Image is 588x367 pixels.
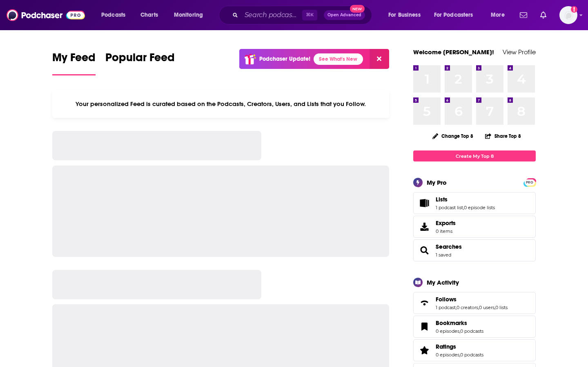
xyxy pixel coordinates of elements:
[485,9,515,22] button: open menu
[495,305,508,310] a: 0 lists
[436,296,508,303] a: Follows
[537,8,550,22] a: Show notifications dropdown
[525,179,535,185] a: PRO
[416,321,432,332] a: Bookmarks
[459,328,460,334] span: ,
[478,305,479,310] span: ,
[525,179,535,186] span: PRO
[479,305,494,310] a: 0 users
[101,9,125,21] span: Podcasts
[413,316,536,338] span: Bookmarks
[428,131,478,141] button: Change Top 8
[416,345,432,356] a: Ratings
[436,343,456,350] span: Ratings
[241,9,302,22] input: Search podcasts, credits, & more...
[436,219,456,227] span: Exports
[559,6,577,24] img: User Profile
[460,352,483,358] a: 0 podcasts
[416,245,432,256] a: Searches
[227,6,380,24] div: Search podcasts, credits, & more...
[168,9,214,22] button: open menu
[327,13,361,17] span: Open Advanced
[485,128,521,144] button: Share Top 8
[559,6,577,24] button: Show profile menu
[7,7,85,23] img: Podchaser - Follow, Share and Rate Podcasts
[503,48,536,56] a: View Profile
[383,9,431,22] button: open menu
[52,51,96,69] span: My Feed
[436,319,467,327] span: Bookmarks
[571,6,577,13] svg: Add a profile image
[416,221,432,232] span: Exports
[456,305,457,310] span: ,
[491,9,505,21] span: More
[460,328,483,334] a: 0 podcasts
[388,9,421,21] span: For Business
[52,90,389,118] div: Your personalized Feed is curated based on the Podcasts, Creators, Users, and Lists that you Follow.
[135,9,163,22] a: Charts
[517,8,530,22] a: Show notifications dropdown
[434,9,473,21] span: For Podcasters
[436,305,456,310] a: 1 podcast
[324,10,365,20] button: Open AdvancedNew
[436,328,459,334] a: 0 episodes
[314,53,363,65] a: See What's New
[459,352,460,358] span: ,
[350,5,365,13] span: New
[105,51,175,69] span: Popular Feed
[413,292,536,314] span: Follows
[436,196,495,203] a: Lists
[436,205,463,210] a: 1 podcast list
[416,197,432,209] a: Lists
[416,297,432,309] a: Follows
[413,239,536,261] span: Searches
[436,196,448,203] span: Lists
[559,6,577,24] span: Logged in as KeianaGreenePage
[436,228,456,234] span: 0 items
[174,9,203,21] span: Monitoring
[52,51,96,75] a: My Feed
[96,9,136,22] button: open menu
[427,279,459,286] div: My Activity
[436,296,457,303] span: Follows
[494,305,495,310] span: ,
[436,319,483,327] a: Bookmarks
[429,9,485,22] button: open menu
[463,205,464,210] span: ,
[413,216,536,238] a: Exports
[105,51,175,75] a: Popular Feed
[436,252,451,258] a: 1 saved
[413,192,536,214] span: Lists
[302,10,317,20] span: ⌘ K
[457,305,478,310] a: 0 creators
[140,9,158,21] span: Charts
[259,55,310,62] p: Podchaser Update!
[436,352,459,358] a: 0 episodes
[413,339,536,361] span: Ratings
[436,343,483,350] a: Ratings
[413,48,494,56] a: Welcome [PERSON_NAME]!
[464,205,495,210] a: 0 episode lists
[427,179,447,186] div: My Pro
[413,150,536,161] a: Create My Top 8
[436,243,462,250] a: Searches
